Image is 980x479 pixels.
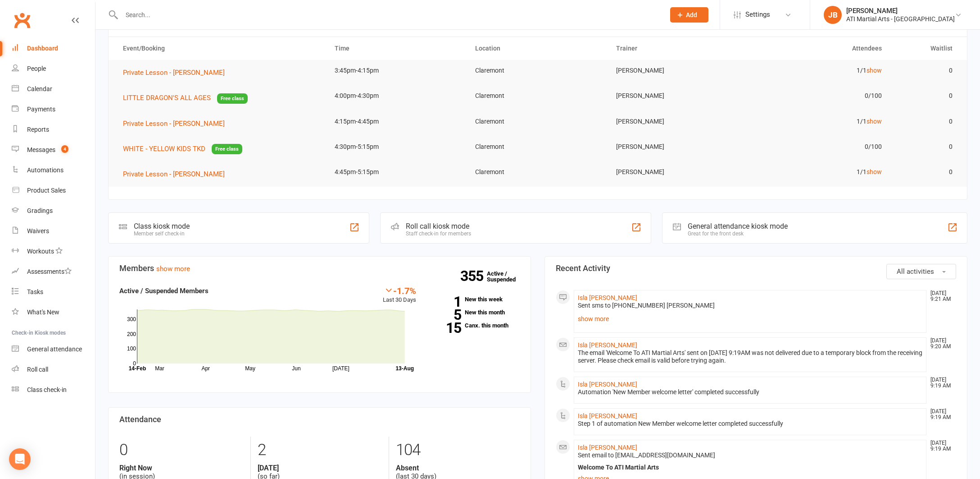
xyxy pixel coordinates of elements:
td: Claremont [467,60,608,81]
th: Attendees [749,37,890,60]
div: Step 1 of automation New Member welcome letter completed successfully [578,420,922,428]
div: Product Sales [27,187,66,194]
td: 0 [890,161,960,183]
a: Waivers [12,221,95,241]
div: Dashboard [27,45,58,52]
button: LITTLE DRAGON'S ALL AGESFree class [123,92,248,104]
td: 4:00pm-4:30pm [327,85,467,106]
div: What's New [27,309,59,316]
td: 1/1 [749,60,890,81]
td: 4:45pm-5:15pm [327,161,467,183]
div: Class kiosk mode [134,222,190,230]
time: [DATE] 9:21 AM [926,290,956,302]
a: Assessments [12,262,95,282]
h3: Members [119,264,520,273]
a: Class kiosk mode [12,380,95,400]
td: 0 [890,85,960,106]
div: Gradings [27,207,53,214]
a: Dashboard [12,38,95,59]
span: Settings [745,5,770,25]
td: 0 [890,136,960,157]
div: 0 [119,437,244,464]
a: 355Active / Suspended [487,264,526,289]
a: Isla [PERSON_NAME] [578,341,637,349]
span: Private Lesson - [PERSON_NAME] [123,170,225,178]
div: [PERSON_NAME] [846,7,955,15]
a: 1New this week [430,296,520,302]
a: People [12,59,95,79]
a: show [867,67,882,74]
span: Free class [212,144,242,154]
a: show [867,168,882,175]
td: 4:15pm-4:45pm [327,111,467,132]
div: -1.7% [383,286,416,295]
a: General attendance kiosk mode [12,339,95,359]
a: show more [156,265,190,273]
a: Isla [PERSON_NAME] [578,381,637,388]
a: Clubworx [11,9,33,32]
td: Claremont [467,111,608,132]
span: Private Lesson - [PERSON_NAME] [123,120,225,128]
div: General attendance [27,345,82,353]
div: Assessments [27,268,72,275]
div: Payments [27,106,55,113]
strong: Active / Suspended Members [119,287,209,295]
div: Messages [27,146,55,153]
button: Private Lesson - [PERSON_NAME] [123,169,231,180]
td: [PERSON_NAME] [608,161,749,183]
a: 5New this month [430,309,520,315]
a: Calendar [12,79,95,99]
strong: Absent [396,464,520,472]
a: Automations [12,160,95,180]
span: Sent sms to [PHONE_NUMBER] [PERSON_NAME] [578,302,715,309]
strong: 1 [430,295,461,309]
a: show [867,118,882,125]
time: [DATE] 9:20 AM [926,338,956,350]
span: All activities [897,267,934,276]
span: WHITE - YELLOW KIDS TKD [123,145,205,153]
a: show more [578,313,922,325]
button: Private Lesson - [PERSON_NAME] [123,118,231,129]
div: ATI Martial Arts - [GEOGRAPHIC_DATA] [846,15,955,23]
a: Messages 4 [12,140,95,160]
span: Free class [217,93,248,104]
th: Location [467,37,608,60]
td: 0/100 [749,136,890,157]
div: Calendar [27,85,52,92]
div: Roll call kiosk mode [406,222,471,230]
a: 15Canx. this month [430,322,520,328]
span: Private Lesson - [PERSON_NAME] [123,69,225,77]
a: Isla [PERSON_NAME] [578,444,637,451]
strong: 15 [430,321,461,335]
button: WHITE - YELLOW KIDS TKDFree class [123,143,242,155]
span: 4 [61,145,68,153]
strong: 355 [460,269,487,283]
td: 0 [890,111,960,132]
div: General attendance kiosk mode [688,222,788,230]
a: Isla [PERSON_NAME] [578,294,637,301]
td: [PERSON_NAME] [608,111,749,132]
a: Tasks [12,282,95,302]
td: Claremont [467,161,608,183]
strong: Right Now [119,464,244,472]
div: Last 30 Days [383,286,416,305]
td: [PERSON_NAME] [608,85,749,106]
div: Class check-in [27,386,67,393]
div: Automation 'New Member welcome letter' completed successfully [578,388,922,396]
strong: [DATE] [258,464,381,472]
a: Payments [12,99,95,120]
button: Add [670,7,708,23]
th: Time [327,37,467,60]
td: 1/1 [749,161,890,183]
time: [DATE] 9:19 AM [926,377,956,389]
span: Add [686,11,697,18]
a: Reports [12,120,95,140]
span: LITTLE DRAGON'S ALL AGES [123,94,211,102]
div: JB [824,6,842,24]
input: Search... [119,9,658,21]
td: [PERSON_NAME] [608,136,749,157]
h3: Attendance [119,415,520,424]
div: Staff check-in for members [406,230,471,237]
th: Event/Booking [115,37,327,60]
th: Trainer [608,37,749,60]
